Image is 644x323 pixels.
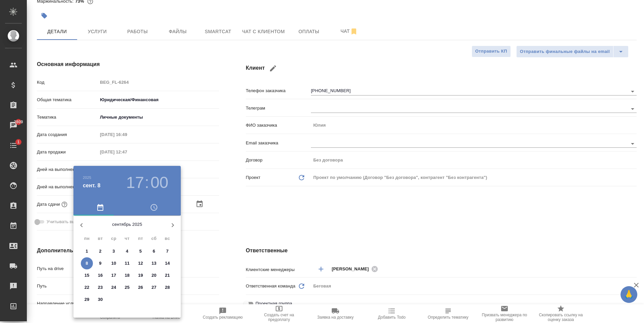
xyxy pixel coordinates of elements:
[161,281,173,294] button: 28
[153,248,155,255] p: 6
[108,235,120,242] span: ср
[151,173,168,192] button: 00
[81,269,93,281] button: 15
[161,269,173,281] button: 21
[126,173,144,192] button: 17
[81,245,93,257] button: 1
[98,284,103,291] p: 23
[94,245,106,257] button: 2
[108,257,120,269] button: 10
[138,260,143,267] p: 12
[126,248,128,255] p: 4
[165,272,170,279] p: 21
[108,281,120,294] button: 24
[121,245,133,257] button: 4
[90,221,165,228] p: сентябрь 2025
[135,281,147,294] button: 26
[152,260,157,267] p: 13
[135,235,147,242] span: пт
[98,272,103,279] p: 16
[108,245,120,257] button: 3
[86,260,88,267] p: 8
[86,248,88,255] p: 1
[111,284,116,291] p: 24
[121,257,133,269] button: 11
[135,269,147,281] button: 19
[148,245,160,257] button: 6
[138,284,143,291] p: 26
[148,257,160,269] button: 13
[85,284,90,291] p: 22
[111,260,116,267] p: 10
[94,269,106,281] button: 16
[85,272,90,279] p: 15
[148,281,160,294] button: 27
[148,235,160,242] span: сб
[125,260,130,267] p: 11
[85,296,90,303] p: 29
[83,182,101,190] button: сент. 8
[161,235,173,242] span: вс
[81,281,93,294] button: 22
[94,235,106,242] span: вт
[135,245,147,257] button: 5
[94,294,106,306] button: 30
[99,248,101,255] p: 2
[125,272,130,279] p: 18
[98,296,103,303] p: 30
[108,269,120,281] button: 17
[148,269,160,281] button: 20
[111,272,116,279] p: 17
[94,257,106,269] button: 9
[112,248,115,255] p: 3
[125,284,130,291] p: 25
[145,173,149,192] h3: :
[121,281,133,294] button: 25
[138,272,143,279] p: 19
[161,245,173,257] button: 7
[161,257,173,269] button: 14
[152,284,157,291] p: 27
[135,257,147,269] button: 12
[83,176,91,180] button: 2025
[165,284,170,291] p: 28
[166,248,168,255] p: 7
[152,272,157,279] p: 20
[94,281,106,294] button: 23
[81,235,93,242] span: пн
[81,257,93,269] button: 8
[139,248,142,255] p: 5
[121,269,133,281] button: 18
[165,260,170,267] p: 14
[121,235,133,242] span: чт
[99,260,101,267] p: 9
[81,294,93,306] button: 29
